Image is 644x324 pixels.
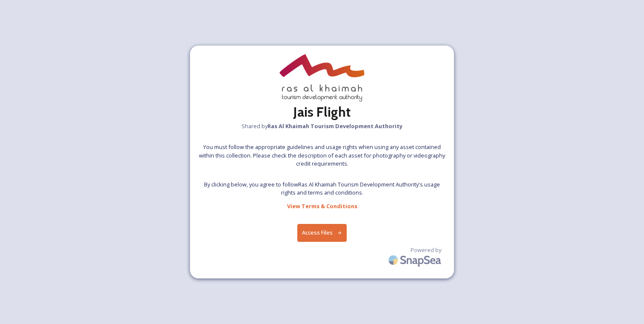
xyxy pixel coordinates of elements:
[287,201,357,211] a: View Terms & Conditions
[411,246,441,254] span: Powered by
[279,54,365,102] img: raktda_eng_new-stacked-logo_rgb.png
[293,102,351,122] h2: Jais Flight
[386,250,446,270] img: SnapSea Logo
[287,202,357,210] strong: View Terms & Conditions
[198,143,446,168] span: You must follow the appropriate guidelines and usage rights when using any asset contained within...
[198,181,446,197] span: By clicking below, you agree to follow Ras Al Khaimah Tourism Development Authority 's usage righ...
[297,224,347,241] button: Access Files
[267,122,402,130] strong: Ras Al Khaimah Tourism Development Authority
[241,122,402,130] span: Shared by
